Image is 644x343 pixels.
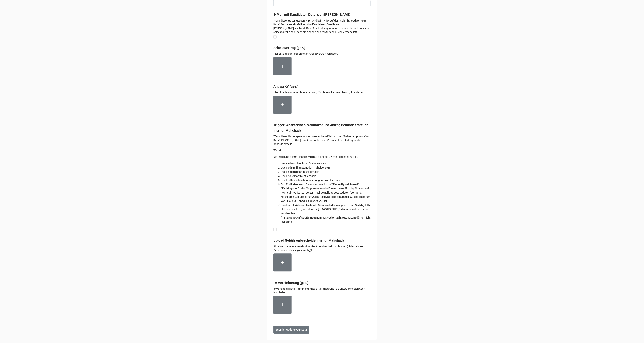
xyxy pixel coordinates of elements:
p: Hier bitte den unterzeichneten Antrag für die Krankenversicherung hochladen. [273,90,371,94]
p: Wenn dieser Haken gesetzt wird, wird beim Klick auf den “ ” Button eine geschickt. Bitte Bescheid... [273,19,371,34]
strong: nicht [348,245,354,248]
strong: Ort [342,216,346,219]
li: Das Feld darf nicht leer sein [281,170,371,174]
li: Das Feld darf nicht leer sein [281,174,371,178]
strong: Geschlecht [291,162,305,165]
button: Submit / Update your Data [273,326,309,334]
label: E-Mail mit Kandidaten Details an [PERSON_NAME] [273,12,351,17]
strong: E-Mail mit den Kandidaten Details an [PERSON_NAME] [273,23,339,30]
strong: Wichtig: [345,187,354,190]
li: Für das Feld muss der sein. Bitte Haken nur setzen, nachdem die [DEMOGRAPHIC_DATA] Adressdaten ge... [281,203,371,224]
strong: Reisepass - OK [291,183,309,186]
label: FA Vereinbarung (gez.) [273,280,308,285]
strong: “Manually Valdidated”, “Expiring soon” oder “Siganture needed” [281,183,360,190]
strong: Land [350,216,356,219]
b: Submit / Update your Data [276,328,307,332]
strong: Email [291,170,298,173]
label: Antrag KV (gez.) [273,84,298,89]
li: Das Feld muss entweder auf gesetzt sein. Bitte nur auf “Manually Validated” setzen, nachdem Reise... [281,182,371,203]
strong: Poslteitzahl [327,216,341,219]
strong: Hausnummer [310,216,326,219]
p: Die Erstellung der Unterlagen wird nur getriggert, wenn folgendes zutrifft: [273,155,371,159]
li: Das Feld darf nicht leer sein [281,161,371,166]
strong: Familienstand [291,166,308,169]
strong: Submit / Update Your Data [273,19,366,26]
strong: Wichtig: [273,149,283,152]
strong: Adresse Ausland - OK [295,204,321,207]
strong: Tel [291,174,295,177]
label: Upload Gebührenbescheide (nur für Mahshad) [273,238,344,243]
strong: Submit / Update Your Data [273,135,370,142]
strong: Straße [301,216,310,219]
label: Trigger: Anschreiben, Vollmacht und Antrag Behörde erstellen (nur für Mahshad) [273,122,371,133]
p: Hier bitte den unterzeichneten Arbeitsvertrg hochladen. [273,52,371,56]
p: @Mahshad: Hier bitte immer die neue “Vereinbarung” als unterzeichneten Scan hochladen. [273,287,371,294]
p: Wenn dieser Haken gesetzt wird, werden beim Klick auf den “ ” [PERSON_NAME], das Anschreiben und ... [273,135,371,146]
p: Bitte hier immer nur jeweils Gebührenbescheid hochladen ( mehrere Gebührenbescheide gleichzeitig)! [273,244,371,252]
strong: Bestehende Ausbildung [291,179,320,182]
strong: einen [305,245,311,248]
strong: Wichtig: [355,204,365,207]
li: Das Feld darf nicht leer sein [281,178,371,182]
strong: Haken gesetzt [332,204,350,207]
li: Das Feld darf nicht leer sein [281,166,371,170]
strong: alle [326,191,330,194]
label: Arbeitsvertrag (gez.) [273,45,305,51]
